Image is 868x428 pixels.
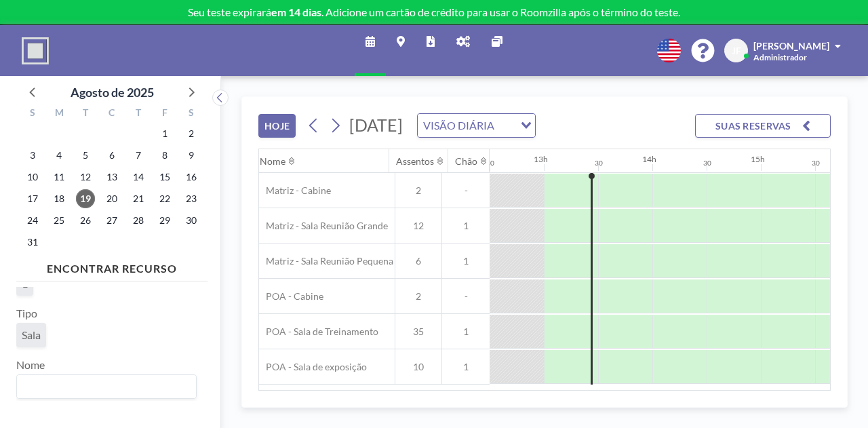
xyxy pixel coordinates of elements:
button: SUAS RESERVAS [695,114,831,138]
span: Quinta-feira, 14 de agosto de 2025 [129,168,148,187]
span: Sábado, 16 de agosto de 2025 [182,168,201,187]
font: Assentos [396,155,434,167]
font: 27 [106,214,117,226]
font: 2 [189,128,194,139]
font: - [465,290,468,302]
font: 21 [133,193,144,204]
font: Sala [22,328,41,341]
font: 1 [463,220,469,231]
font: 17 [27,193,38,204]
font: 30 [595,159,603,167]
font: [PERSON_NAME] [753,40,829,52]
font: 30 [703,159,711,167]
font: 15 [159,171,170,182]
span: Segunda-feira, 25 de agosto de 2025 [50,211,68,230]
span: Terça-feira, 5 de agosto de 2025 [76,146,95,165]
font: Matriz - Sala Reunião Grande [266,220,388,231]
font: 18 [54,193,64,204]
span: Quinta-feira, 7 de agosto de 2025 [129,146,148,165]
span: Quarta-feira, 27 de agosto de 2025 [102,211,121,230]
font: S [30,106,35,118]
span: Sábado, 23 de agosto de 2025 [182,189,201,208]
font: 13 [106,171,117,182]
font: JF [732,45,741,56]
font: 12 [413,220,424,231]
span: Sexta-feira, 29 de agosto de 2025 [155,211,174,230]
font: 23 [186,193,197,204]
font: 30 [812,159,820,167]
font: Nome [260,155,285,167]
font: - [465,184,468,196]
span: Quarta-feira, 20 de agosto de 2025 [102,189,121,208]
span: Sábado, 30 de agosto de 2025 [182,211,201,230]
span: Domingo, 10 de agosto de 2025 [23,168,42,187]
font: 3 [30,149,35,161]
font: 14 [133,171,144,182]
font: 16 [186,171,197,182]
font: Seu teste expirará [188,5,271,18]
font: 13h [534,154,548,164]
span: Domingo, 24 de agosto de 2025 [23,211,42,230]
div: Pesquisar opção [418,114,535,137]
font: HOJE [264,120,290,132]
font: Tipo [16,307,37,319]
span: Quinta-feira, 21 de agosto de 2025 [129,189,148,208]
font: 1 [463,326,469,337]
span: Quarta-feira, 13 de agosto de 2025 [102,168,121,187]
font: Matriz - Cabine [266,184,331,196]
font: 12 [80,171,91,182]
font: 14h [642,154,656,164]
font: 1 [463,255,469,267]
span: Segunda-feira, 18 de agosto de 2025 [50,189,68,208]
font: . Adicione um cartão de crédito para usar o Roomzilla após o término do teste. [321,5,680,18]
span: Domingo, 3 de agosto de 2025 [23,146,42,165]
font: 19 [80,193,91,204]
font: 31 [27,236,38,248]
font: C [108,106,115,118]
input: Pesquisar opção [18,378,189,395]
span: Sexta-feira, 22 de agosto de 2025 [155,189,174,208]
font: 10 [27,171,38,182]
span: Terça-feira, 26 de agosto de 2025 [76,211,95,230]
font: 8 [162,149,167,161]
font: POA - Cabine [266,290,323,302]
font: 30 [186,214,197,226]
font: 6 [109,149,115,161]
button: HOJE [258,114,296,138]
font: 5 [83,149,88,161]
span: Domingo, 31 de agosto de 2025 [23,233,42,252]
font: 1 [463,361,469,372]
font: 7 [136,149,141,161]
font: S [189,106,194,118]
font: 2 [416,184,421,196]
font: POA - Sala de exposição [266,361,367,372]
font: 4 [56,149,62,161]
font: 9 [189,149,194,161]
font: Agosto de 2025 [71,85,154,100]
font: [DATE] [349,115,403,135]
font: 6 [416,255,421,267]
div: Pesquisar opção [17,375,196,398]
font: 20 [106,193,117,204]
span: Quarta-feira, 6 de agosto de 2025 [102,146,121,165]
font: em 14 dias [271,5,321,18]
font: 1 [162,128,167,139]
img: logotipo da organização [22,37,49,64]
span: Segunda-feira, 11 de agosto de 2025 [50,168,68,187]
font: F [162,106,167,118]
input: Pesquisar opção [498,117,513,134]
font: 11 [54,171,64,182]
font: 15h [751,154,765,164]
font: 2 [416,290,421,302]
font: M [55,106,64,118]
font: VISÃO DIÁRIA [423,119,494,132]
font: POA - Sala de Treinamento [266,326,378,337]
font: 26 [80,214,91,226]
span: Sábado, 9 de agosto de 2025 [182,146,201,165]
font: Matriz - Sala Reunião Pequena [266,255,393,267]
font: SUAS RESERVAS [715,120,791,132]
font: 29 [159,214,170,226]
span: Terça-feira, 12 de agosto de 2025 [76,168,95,187]
font: T [83,106,88,118]
font: ENCONTRAR RECURSO [47,262,176,275]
